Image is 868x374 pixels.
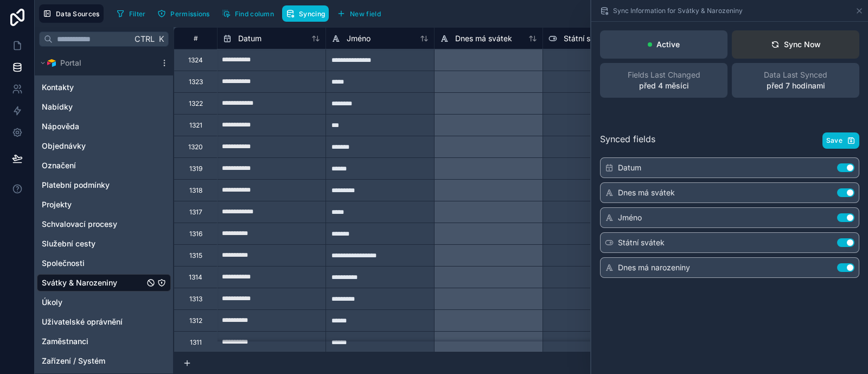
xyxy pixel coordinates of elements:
[282,5,333,22] a: Syncing
[189,164,202,173] div: 1319
[37,333,171,350] div: Zaměstnanci
[822,132,859,149] button: Save
[37,352,171,370] div: Zařízení / Systém
[613,7,743,15] span: Sync Information for Svátky & Narozeniny
[42,121,79,132] span: Nápověda
[42,160,76,171] span: Označení
[37,118,171,135] div: Nápověda
[764,69,827,80] span: Data Last Synced
[189,78,203,86] div: 1323
[618,212,642,223] span: Jméno
[188,56,203,65] div: 1324
[218,5,278,22] button: Find column
[37,235,171,252] div: Služební cesty
[189,273,202,282] div: 1314
[235,10,274,18] span: Find column
[182,34,209,42] div: #
[189,316,202,325] div: 1312
[639,80,689,91] p: před 4 měsíci
[350,10,381,18] span: New field
[600,132,655,149] span: Synced fields
[826,136,843,145] span: Save
[157,35,165,43] span: K
[35,51,173,373] div: scrollable content
[37,294,171,311] div: Úkoly
[333,5,385,22] button: New field
[42,258,85,269] span: Společnosti
[455,33,512,44] span: Dnes má svátek
[37,157,171,174] div: Označení
[618,262,690,273] span: Dnes má narozeniny
[628,69,700,80] span: Fields Last Changed
[37,215,171,233] div: Schvalovací procesy
[42,316,123,327] span: Uživatelské oprávnění
[189,251,202,260] div: 1315
[112,5,150,22] button: Filter
[564,33,610,44] span: Státní svátek
[37,196,171,213] div: Projekty
[42,82,74,93] span: Kontakty
[42,356,105,366] span: Zařízení / Systém
[37,176,171,194] div: Platební podmínky
[189,186,202,195] div: 1318
[767,80,825,91] p: před 7 hodinami
[39,4,104,23] button: Data Sources
[37,274,171,291] div: Svátky & Narozeniny
[47,59,56,67] img: Airtable Logo
[282,5,329,22] button: Syncing
[42,219,117,230] span: Schvalovací procesy
[56,10,100,18] span: Data Sources
[37,255,171,272] div: Společnosti
[37,55,156,71] button: Airtable LogoPortal
[189,99,203,108] div: 1322
[189,295,202,303] div: 1313
[42,180,110,191] span: Platební podmínky
[42,336,88,347] span: Zaměstnanci
[618,187,675,198] span: Dnes má svátek
[37,98,171,116] div: Nabídky
[42,277,117,288] span: Svátky & Narozeniny
[37,79,171,96] div: Kontakty
[618,237,665,248] span: Státní svátek
[170,10,209,18] span: Permissions
[154,5,213,22] button: Permissions
[37,313,171,331] div: Uživatelské oprávnění
[60,58,81,68] span: Portal
[190,338,202,347] div: 1311
[347,33,371,44] span: Jméno
[37,137,171,155] div: Objednávky
[656,39,680,50] p: Active
[189,230,202,238] div: 1316
[618,162,641,173] span: Datum
[732,30,859,59] button: Sync Now
[238,33,261,44] span: Datum
[129,10,146,18] span: Filter
[299,10,325,18] span: Syncing
[189,121,202,130] div: 1321
[42,297,62,308] span: Úkoly
[154,5,218,22] a: Permissions
[771,39,821,50] div: Sync Now
[42,141,86,151] span: Objednávky
[42,238,95,249] span: Služební cesty
[42,102,73,112] span: Nabídky
[189,208,202,217] div: 1317
[188,143,203,151] div: 1320
[42,199,72,210] span: Projekty
[133,32,156,46] span: Ctrl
